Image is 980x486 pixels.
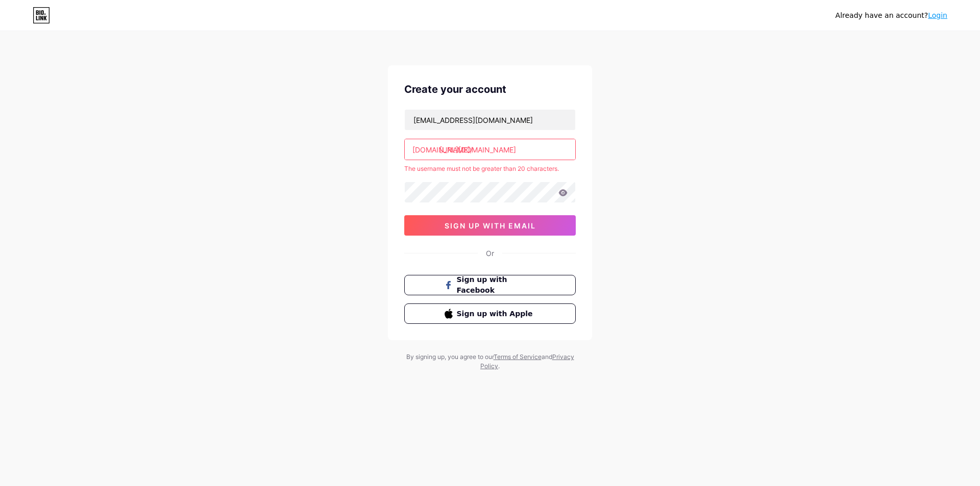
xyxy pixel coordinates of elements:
a: Terms of Service [494,353,542,361]
span: Sign up with Facebook [457,274,536,296]
div: The username must not be greater than 20 characters. [404,164,576,173]
input: Email [405,110,575,130]
button: sign up with email [404,215,576,236]
div: Already have an account? [836,10,947,21]
input: username [405,139,575,160]
button: Sign up with Facebook [404,275,576,295]
a: Login [928,11,947,19]
div: Or [486,248,494,259]
div: By signing up, you agree to our and . [403,352,577,371]
span: Sign up with Apple [457,309,536,319]
div: Create your account [404,82,576,97]
button: Sign up with Apple [404,303,576,324]
div: [DOMAIN_NAME]/ [412,144,473,155]
span: sign up with email [445,221,536,230]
